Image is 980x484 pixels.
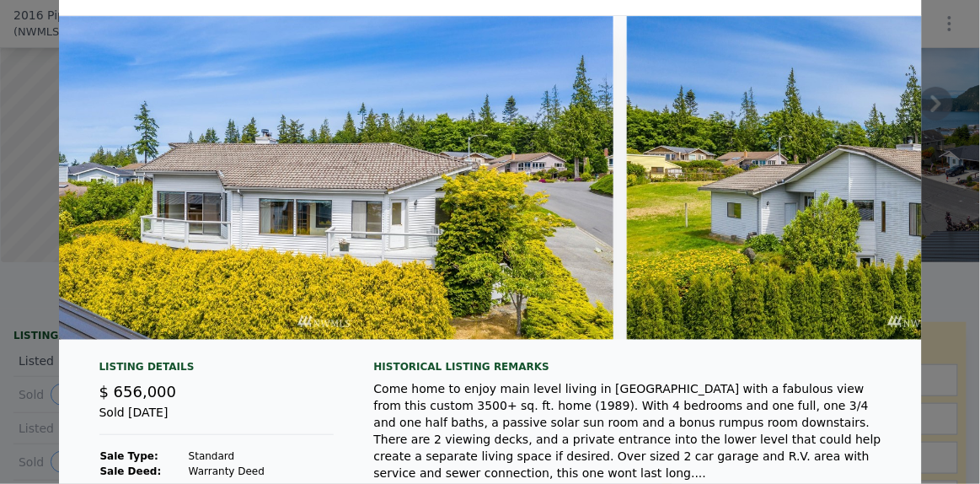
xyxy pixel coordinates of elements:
[99,404,334,435] div: Sold [DATE]
[99,360,334,380] div: Listing Details
[374,380,895,481] div: Come home to enjoy main level living in [GEOGRAPHIC_DATA] with a fabulous view from this custom 3...
[188,464,334,479] td: Warranty Deed
[37,16,613,340] img: Property Img
[99,383,177,401] span: $ 656,000
[374,360,895,374] div: Historical Listing remarks
[100,450,158,462] strong: Sale Type:
[100,465,162,477] strong: Sale Deed:
[188,449,334,464] td: Standard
